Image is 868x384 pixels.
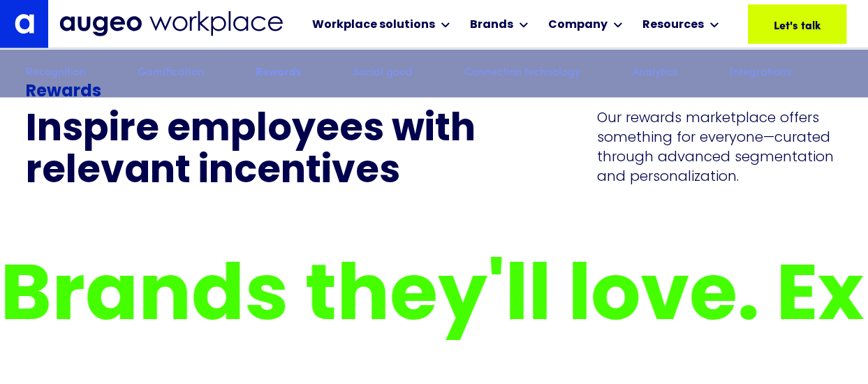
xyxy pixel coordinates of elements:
a: Social good [353,66,413,81]
a: Rewards [256,66,301,81]
a: Gamification [138,66,204,81]
a: Recognition [26,66,86,81]
p: Our rewards marketplace offers something for everyone—curated through advanced segmentation and p... [597,108,843,186]
div: Brands [470,17,513,34]
a: Analytics [632,66,677,81]
a: Let's talk [748,5,846,44]
div: Workplace solutions [312,17,435,34]
div: Resources [642,17,704,34]
div: Company [548,17,608,34]
a: Integrations [729,66,790,81]
img: Augeo Workplace business unit full logo in mignight blue. [59,11,283,37]
a: Connection technology [464,66,580,81]
img: Augeo's "a" monogram decorative logo in white. [15,14,34,34]
h3: Inspire employees with relevant incentives [26,110,480,193]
